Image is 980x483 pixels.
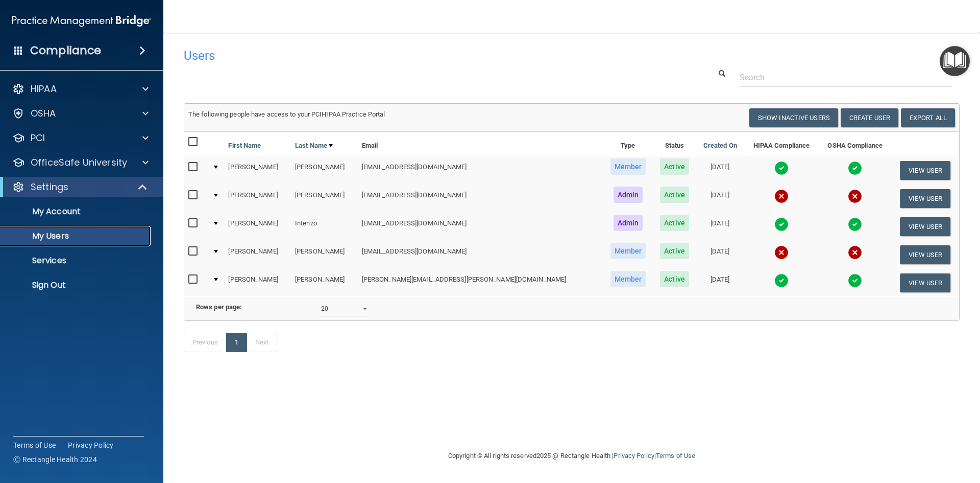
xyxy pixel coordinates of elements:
button: Open Resource Center [940,46,970,76]
p: My Users [7,231,146,241]
span: Member [610,271,646,287]
th: Email [358,132,603,156]
b: Rows per page: [196,303,242,311]
button: Show Inactive Users [749,108,838,127]
h4: Users [184,49,630,62]
p: Settings [31,181,68,193]
img: tick.e7d51cea.svg [774,217,789,232]
h4: Compliance [30,43,101,58]
img: tick.e7d51cea.svg [848,217,862,232]
a: Settings [12,181,148,193]
iframe: Drift Widget Chat Controller [803,410,968,451]
span: The following people have access to your PCIHIPAA Practice Portal [188,110,385,118]
td: [EMAIL_ADDRESS][DOMAIN_NAME] [358,213,603,241]
span: Admin [614,215,643,231]
th: Status [653,132,696,156]
input: Search [740,68,952,87]
span: Active [660,271,689,287]
div: Copyright © All rights reserved 2025 @ Rectangle Health | | [385,440,758,472]
td: [DATE] [696,185,744,213]
td: [PERSON_NAME][EMAIL_ADDRESS][PERSON_NAME][DOMAIN_NAME] [358,269,603,296]
a: OfficeSafe University [12,156,149,169]
a: Terms of Use [656,452,695,459]
span: Active [660,243,689,259]
img: cross.ca9f0e7f.svg [774,245,789,260]
span: Active [660,187,689,203]
p: HIPAA [31,83,57,95]
td: [DATE] [696,269,744,296]
p: My Account [7,206,146,217]
td: [PERSON_NAME] [291,185,358,213]
td: [PERSON_NAME] [224,241,291,269]
span: Active [660,215,689,231]
img: tick.e7d51cea.svg [774,161,789,175]
img: tick.e7d51cea.svg [848,161,862,175]
td: [PERSON_NAME] [224,185,291,213]
a: Privacy Policy [614,452,654,459]
td: [DATE] [696,156,744,185]
td: [PERSON_NAME] [291,156,358,185]
button: View User [900,189,950,208]
button: View User [900,245,950,264]
td: [PERSON_NAME] [291,269,358,296]
td: [DATE] [696,213,744,241]
span: Member [610,243,646,259]
p: PCI [31,132,45,144]
img: cross.ca9f0e7f.svg [848,245,862,260]
button: Create User [841,108,898,127]
td: [DATE] [696,241,744,269]
a: Previous [184,333,227,352]
a: Next [247,333,277,352]
a: First Name [228,140,261,152]
td: [EMAIL_ADDRESS][DOMAIN_NAME] [358,241,603,269]
img: PMB logo [12,11,151,31]
a: Privacy Policy [68,440,114,450]
a: OSHA [12,107,149,120]
img: tick.e7d51cea.svg [848,273,862,288]
a: Created On [703,140,737,152]
td: [EMAIL_ADDRESS][DOMAIN_NAME] [358,156,603,185]
a: Export All [901,108,955,127]
a: HIPAA [12,83,149,95]
td: [PERSON_NAME] [224,213,291,241]
a: Last Name [295,140,333,152]
td: [PERSON_NAME] [291,241,358,269]
td: Intenzo [291,213,358,241]
a: PCI [12,132,149,144]
p: Sign Out [7,280,146,290]
p: OSHA [31,107,56,120]
span: Member [610,158,646,175]
th: OSHA Compliance [819,132,891,156]
th: HIPAA Compliance [744,132,819,156]
span: Active [660,158,689,175]
img: tick.e7d51cea.svg [774,273,789,288]
span: Admin [614,187,643,203]
img: cross.ca9f0e7f.svg [774,189,789,203]
p: OfficeSafe University [31,156,127,169]
td: [PERSON_NAME] [224,156,291,185]
button: View User [900,273,950,292]
td: [EMAIL_ADDRESS][DOMAIN_NAME] [358,185,603,213]
th: Type [603,132,653,156]
span: Ⓒ Rectangle Health 2024 [13,454,97,465]
img: cross.ca9f0e7f.svg [848,189,862,203]
button: View User [900,161,950,180]
a: Terms of Use [13,440,56,450]
td: [PERSON_NAME] [224,269,291,296]
p: Services [7,256,146,266]
a: 1 [226,333,247,352]
button: View User [900,217,950,236]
